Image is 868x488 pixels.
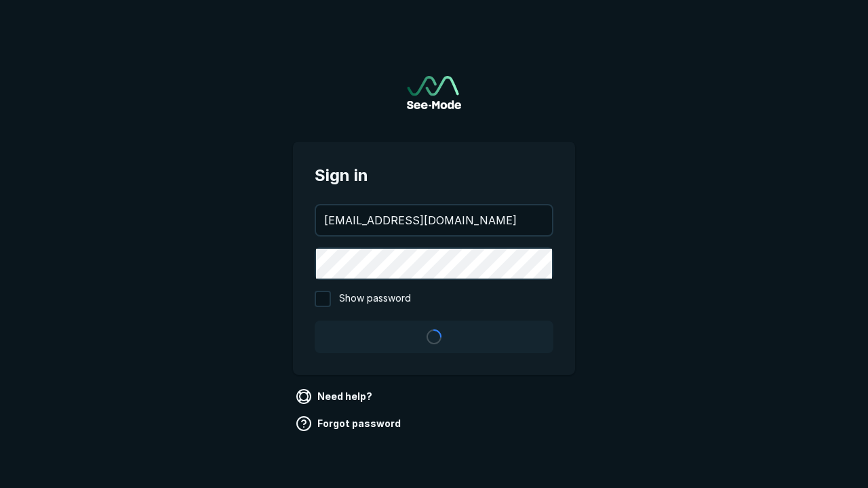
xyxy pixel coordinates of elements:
a: Need help? [293,386,378,407]
a: Forgot password [293,413,406,434]
span: Sign in [315,163,553,188]
img: See-Mode Logo [407,76,461,109]
span: Show password [339,291,411,307]
input: your@email.com [316,205,552,235]
a: Go to sign in [407,76,461,109]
